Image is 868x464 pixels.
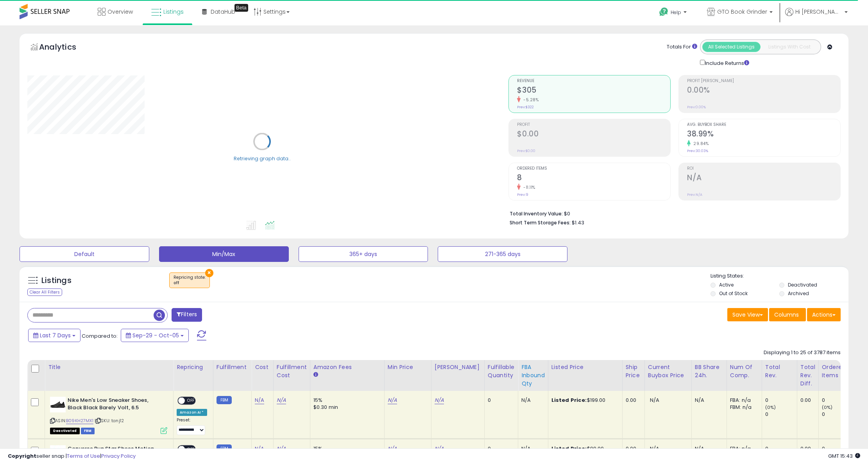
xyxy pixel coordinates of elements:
button: Sep-29 - Oct-05 [121,329,189,342]
div: 0 [765,397,797,404]
label: Deactivated [788,281,817,288]
span: Overview [107,8,133,16]
div: Clear All Filters [27,288,62,296]
div: ASIN: [50,397,167,433]
span: Profit [517,123,670,127]
img: 31XlWxaI7zL._SL40_.jpg [50,445,66,459]
small: 29.84% [691,141,709,147]
small: Prev: N/A [687,192,702,197]
div: seller snap | | [8,453,136,460]
h5: Listings [41,275,72,286]
span: DataHub [211,8,235,16]
div: Cost [255,363,270,371]
span: FBM [81,428,95,434]
small: Prev: $322 [517,105,534,109]
b: Nike Men's Low Sneaker Shoes, Black Black Barely Volt, 6.5 [68,397,163,413]
span: Revenue [517,79,670,83]
small: Prev: 30.03% [687,149,708,153]
h2: $305 [517,86,670,96]
div: Tooltip anchor [234,4,248,12]
div: 0 [765,411,797,418]
div: Ordered Items [822,363,850,380]
div: $99.00 [551,445,616,452]
div: N/A [695,397,721,404]
h5: Analytics [39,41,91,54]
a: N/A [435,445,444,453]
p: Listing States: [711,272,848,280]
span: Profit [PERSON_NAME] [687,79,840,83]
span: OFF [185,446,197,452]
h2: $0.00 [517,129,670,140]
button: Default [20,246,149,262]
div: N/A [695,445,721,452]
span: Avg. Buybox Share [687,123,840,127]
div: Ship Price [626,363,641,380]
span: Columns [774,311,799,319]
span: Help [671,9,681,16]
small: Prev: $0.00 [517,149,535,153]
button: Filters [172,308,202,322]
span: Ordered Items [517,167,670,171]
div: Amazon Fees [313,363,381,371]
b: Short Term Storage Fees: [510,219,571,226]
button: Listings With Cost [760,42,818,52]
div: FBM: n/a [730,404,756,411]
span: Compared to: [82,332,118,340]
span: Sep-29 - Oct-05 [132,331,179,339]
button: 271-365 days [438,246,567,262]
small: -11.11% [521,185,535,190]
a: Hi [PERSON_NAME] [785,8,848,25]
div: N/A [521,397,542,404]
div: [PERSON_NAME] [435,363,481,371]
div: Current Buybox Price [648,363,688,380]
small: (0%) [765,404,776,410]
span: GTO Book Grinder [717,8,767,16]
div: N/A [521,445,542,452]
div: Preset: [177,417,207,435]
small: Prev: 9 [517,192,528,197]
div: 15% [313,445,378,452]
small: (0%) [822,404,833,410]
b: Total Inventory Value: [510,210,563,217]
span: All listings that are unavailable for purchase on Amazon for any reason other than out-of-stock [50,428,80,434]
a: N/A [388,396,397,404]
div: $0.30 min [313,404,378,411]
span: | SKU: tanj12 [95,417,124,424]
h2: 8 [517,173,670,184]
button: Actions [807,308,841,321]
div: Listed Price [551,363,619,371]
div: 0.00 [626,397,639,404]
label: Active [719,281,734,288]
a: B09KH27MX1 [66,417,93,424]
button: Columns [769,308,806,321]
span: Last 7 Days [40,331,71,339]
h2: N/A [687,173,840,184]
a: N/A [255,396,264,404]
span: 2025-10-13 15:43 GMT [828,452,860,460]
span: N/A [650,396,659,404]
label: Archived [788,290,809,297]
b: Listed Price: [551,396,587,404]
span: OFF [185,398,197,404]
div: Displaying 1 to 25 of 3787 items [764,349,841,357]
small: FBM [217,396,232,404]
div: 0.00 [800,397,813,404]
div: FBA: n/a [730,397,756,404]
div: Include Returns [694,58,759,67]
div: 0 [488,445,512,452]
small: -5.28% [521,97,539,103]
a: N/A [277,396,286,404]
strong: Copyright [8,452,36,460]
div: FBA: n/a [730,445,756,452]
button: Last 7 Days [28,329,81,342]
div: 0 [488,397,512,404]
span: N/A [650,445,659,452]
div: 0.00 [626,445,639,452]
li: $0 [510,208,835,218]
span: Hi [PERSON_NAME] [795,8,842,16]
button: Save View [727,308,768,321]
div: 0 [822,411,854,418]
button: 365+ days [299,246,428,262]
img: 31+b0uxjauL._SL40_.jpg [50,397,66,412]
small: Amazon Fees. [313,371,318,378]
